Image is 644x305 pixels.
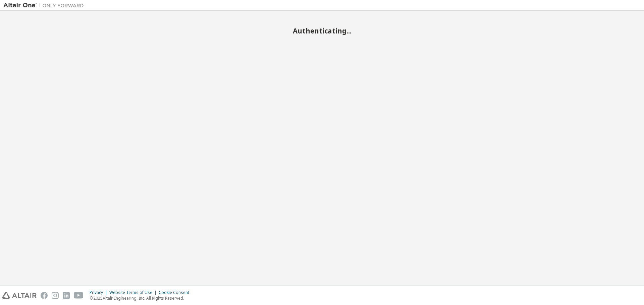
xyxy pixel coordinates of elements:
img: linkedin.svg [63,292,70,299]
img: youtube.svg [74,292,84,299]
img: facebook.svg [41,292,48,299]
img: Altair One [3,2,87,9]
div: Website Terms of Use [109,290,159,295]
div: Privacy [90,290,109,295]
h2: Authenticating... [3,26,641,35]
img: instagram.svg [52,292,59,299]
img: altair_logo.svg [2,292,37,299]
p: © 2025 Altair Engineering, Inc. All Rights Reserved. [90,295,193,301]
div: Cookie Consent [159,290,193,295]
